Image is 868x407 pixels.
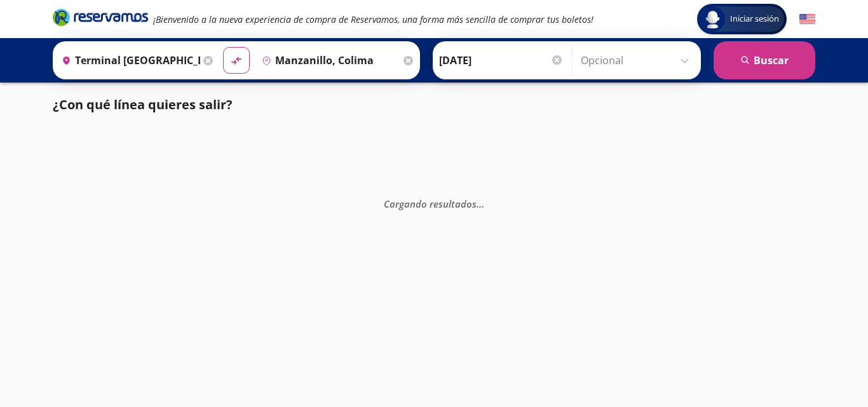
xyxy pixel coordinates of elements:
[257,44,400,76] input: Buscar Destino
[714,41,815,79] button: Buscar
[581,44,695,76] input: Opcional
[799,11,815,27] button: English
[482,197,484,210] span: .
[53,95,233,114] p: ¿Con qué línea quieres salir?
[53,8,148,27] i: Brand Logo
[477,197,479,210] span: .
[384,197,484,210] em: Cargando resultados
[725,13,784,25] span: Iniciar sesión
[153,13,593,25] em: ¡Bienvenido a la nueva experiencia de compra de Reservamos, una forma más sencilla de comprar tus...
[439,44,564,76] input: Elegir Fecha
[53,8,148,30] a: Brand Logo
[479,197,482,210] span: .
[57,44,200,76] input: Buscar Origen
